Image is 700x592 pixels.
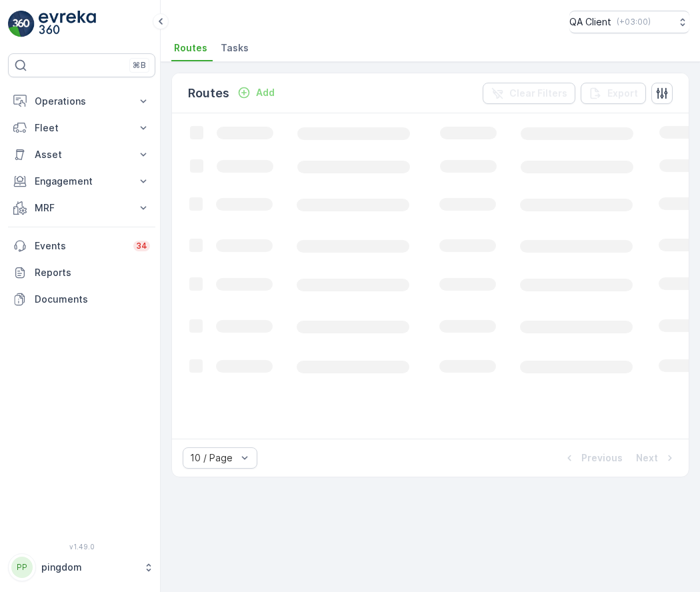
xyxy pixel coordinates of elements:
p: Events [35,239,125,253]
p: ⌘B [133,60,146,71]
img: logo_light-DOdMpM7g.png [39,11,96,37]
button: Fleet [8,115,155,141]
a: Reports [8,259,155,286]
button: QA Client(+03:00) [569,11,689,33]
button: PPpingdom [8,553,155,581]
button: Operations [8,88,155,115]
p: ( +03:00 ) [617,17,651,27]
button: MRF [8,195,155,221]
div: PP [11,557,33,578]
p: Operations [35,95,129,108]
p: Previous [581,451,623,465]
button: Export [581,83,646,104]
p: QA Client [569,15,611,29]
p: Asset [35,148,129,161]
a: Documents [8,286,155,313]
p: Clear Filters [509,87,567,100]
p: MRF [35,201,129,215]
span: Tasks [221,41,249,55]
p: 34 [136,241,147,251]
button: Previous [561,450,624,466]
span: v 1.49.0 [8,543,155,551]
button: Add [232,85,280,101]
p: Add [256,86,275,99]
p: Documents [35,293,150,306]
a: Events34 [8,233,155,259]
p: Next [636,451,658,465]
p: Routes [188,84,229,103]
p: Engagement [35,175,129,188]
p: Reports [35,266,150,279]
p: pingdom [41,561,137,574]
img: logo [8,11,35,37]
button: Next [635,450,678,466]
span: Routes [174,41,207,55]
button: Clear Filters [483,83,575,104]
p: Export [607,87,638,100]
p: Fleet [35,121,129,135]
button: Asset [8,141,155,168]
button: Engagement [8,168,155,195]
